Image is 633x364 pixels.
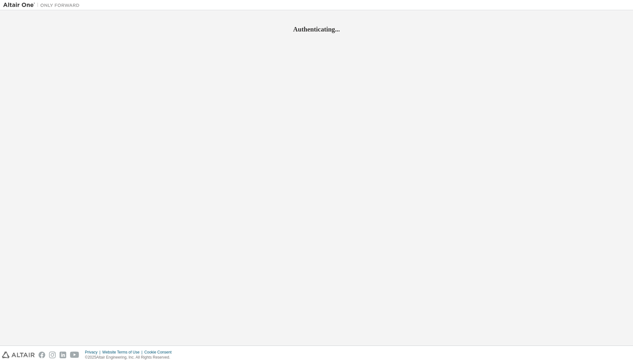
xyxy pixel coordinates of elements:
[60,352,66,358] img: linkedin.svg
[3,2,83,8] img: Altair One
[49,352,56,358] img: instagram.svg
[70,352,79,358] img: youtube.svg
[102,350,144,355] div: Website Terms of Use
[39,352,45,358] img: facebook.svg
[85,355,175,360] p: © 2025 Altair Engineering, Inc. All Rights Reserved.
[2,352,35,358] img: altair_logo.svg
[3,25,630,33] h2: Authenticating...
[85,350,102,355] div: Privacy
[144,350,175,355] div: Cookie Consent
